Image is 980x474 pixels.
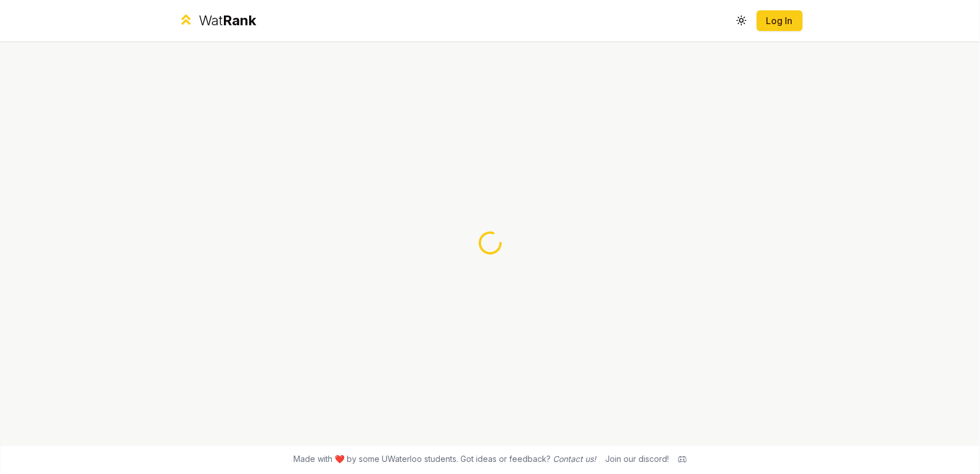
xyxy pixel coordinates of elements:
[223,12,256,29] span: Rank
[766,14,793,28] a: Log In
[178,11,257,30] a: WatRank
[199,11,256,30] div: Wat
[553,454,596,464] a: Contact us!
[605,453,669,465] div: Join our discord!
[757,10,803,31] button: Log In
[293,453,596,465] span: Made with ❤️ by some UWaterloo students. Got ideas or feedback?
